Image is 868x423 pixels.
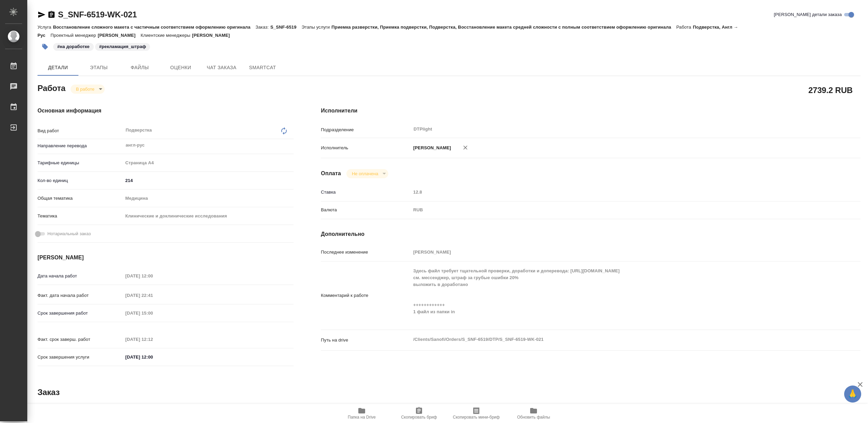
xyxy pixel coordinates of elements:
p: Комментарий к работе [321,292,411,299]
input: ✎ Введи что-нибудь [123,176,294,185]
span: Папка на Drive [348,415,376,420]
p: Тематика [38,213,123,220]
button: Скопировать ссылку для ЯМессенджера [38,11,46,19]
button: Папка на Drive [333,404,390,423]
button: Скопировать ссылку [47,11,56,19]
span: Скопировать бриф [401,415,437,420]
button: Обновить файлы [505,404,562,423]
h2: Работа [38,81,65,94]
button: Скопировать мини-бриф [448,404,505,423]
p: Направление перевода [38,142,123,149]
h4: Оплата [321,169,341,178]
input: Пустое поле [411,247,815,257]
p: Восстановление сложного макета с частичным соответствием оформлению оригинала [53,25,255,30]
p: Клиентские менеджеры [141,33,192,38]
p: #рекламация_штраф [99,43,146,50]
textarea: Здесь файл требует тщательной проверки, доработки и доперевода: [URL][DOMAIN_NAME] см. мессенджер... [411,265,815,324]
button: Не оплачена [350,171,380,177]
p: Последнее изменение [321,249,411,256]
span: Детали [42,63,74,72]
p: Путь на drive [321,337,411,344]
input: Пустое поле [123,334,182,344]
span: Обновить файлы [517,415,550,420]
p: [PERSON_NAME] [192,33,235,38]
p: Проектный менеджер [50,33,98,38]
span: Файлы [123,63,156,72]
input: Пустое поле [123,271,182,281]
p: #на доработке [57,43,90,50]
p: Ставка [321,189,411,196]
a: S_SNF-6519-WK-021 [58,10,137,19]
div: Страница А4 [123,157,294,169]
button: Удалить исполнителя [458,140,473,155]
span: Нотариальный заказ [47,230,91,237]
input: Пустое поле [123,308,182,318]
button: Добавить тэг [38,39,53,54]
p: Общая тематика [38,195,123,202]
button: В работе [74,86,96,92]
span: Оценки [164,63,197,72]
p: Срок завершения работ [38,310,123,317]
div: RUB [411,204,815,216]
span: на доработке [53,43,94,49]
p: Заказ: [256,25,270,30]
p: Услуга [38,25,53,30]
p: Кол-во единиц [38,177,123,184]
p: Факт. срок заверш. работ [38,336,123,343]
div: Клинические и доклинические исследования [123,210,294,222]
div: В работе [346,169,388,178]
button: Скопировать бриф [390,404,448,423]
p: Приемка разверстки, Приемка подверстки, Подверстка, Восстановление макета средней сложности с пол... [331,25,676,30]
input: ✎ Введи что-нибудь [123,352,182,362]
input: Пустое поле [411,187,815,197]
h4: Основная информация [38,107,294,115]
div: Медицина [123,193,294,204]
span: 🙏 [847,387,858,401]
h4: Исполнители [321,107,860,115]
h2: 2739.2 RUB [808,84,853,96]
p: Дата начала работ [38,273,123,280]
h4: Дополнительно [321,230,860,238]
p: Подразделение [321,126,411,133]
p: S_SNF-6519 [270,25,302,30]
span: [PERSON_NAME] детали заказа [774,11,842,18]
p: [PERSON_NAME] [98,33,141,38]
p: Тарифные единицы [38,160,123,166]
textarea: /Clients/Sanofi/Orders/S_SNF-6519/DTP/S_SNF-6519-WK-021 [411,334,815,345]
span: Этапы [83,63,115,72]
span: Скопировать мини-бриф [453,415,499,420]
h2: Заказ [38,387,60,398]
p: Валюта [321,207,411,213]
p: Факт. дата начала работ [38,292,123,299]
span: SmartCat [246,63,279,72]
h4: [PERSON_NAME] [38,254,294,262]
p: Вид работ [38,127,123,134]
p: [PERSON_NAME] [411,145,451,151]
span: рекламация_штраф [94,43,151,49]
p: Работа [676,25,693,30]
span: Чат заказа [205,63,238,72]
p: Этапы услуги [302,25,332,30]
button: 🙏 [844,386,861,403]
p: Срок завершения услуги [38,354,123,361]
div: В работе [71,85,105,94]
p: Исполнитель [321,145,411,151]
input: Пустое поле [123,290,182,300]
